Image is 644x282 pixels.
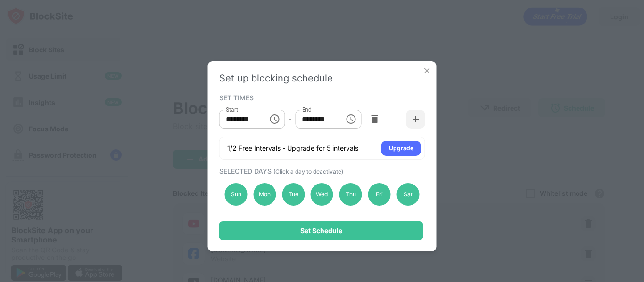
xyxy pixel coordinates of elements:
div: Tue [282,183,305,206]
div: - [289,114,291,124]
button: Choose time, selected time is 6:09 PM [265,110,284,129]
div: Set up blocking schedule [219,73,425,84]
span: (Click a day to deactivate) [273,168,343,175]
div: Upgrade [389,144,413,153]
label: End [302,105,312,113]
div: Sun [225,183,248,206]
div: Thu [339,183,362,206]
div: SET TIMES [219,94,423,101]
div: Sat [396,183,419,206]
div: Wed [311,183,333,206]
div: 1/2 Free Intervals - Upgrade for 5 intervals [227,144,358,153]
div: SELECTED DAYS [219,167,423,175]
div: Fri [368,183,391,206]
div: Mon [253,183,276,206]
div: Set Schedule [300,227,342,234]
img: x-button.svg [422,66,432,75]
label: Start [226,105,238,113]
button: Choose time, selected time is 11:59 PM [341,110,360,129]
